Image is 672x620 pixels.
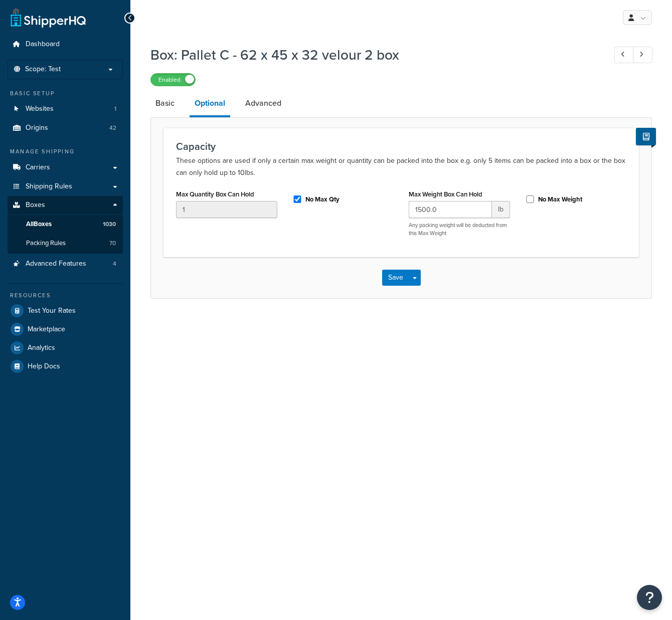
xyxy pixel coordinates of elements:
a: Carriers [8,158,123,177]
label: No Max Qty [305,195,340,204]
span: Advanced Features [26,260,86,268]
span: 4 [113,260,116,268]
div: Manage Shipping [8,147,123,156]
span: lb [492,201,510,218]
li: Origins [8,119,123,137]
span: 1030 [103,220,116,229]
label: Max Quantity Box Can Hold [176,190,254,198]
a: Websites1 [8,100,123,118]
a: Advanced Features4 [8,255,123,273]
label: Max Weight Box Can Hold [409,190,482,198]
div: Resources [8,291,123,300]
a: AllBoxes1030 [8,215,123,234]
a: Next Record [633,47,652,63]
span: 42 [109,124,116,132]
span: Scope: Test [25,65,61,74]
span: 1 [114,105,116,113]
a: Dashboard [8,35,123,54]
a: Analytics [8,339,123,357]
button: Show Help Docs [636,128,656,145]
span: Boxes [26,201,45,210]
li: Advanced Features [8,255,123,273]
p: These options are used if only a certain max weight or quantity can be packed into the box e.g. o... [176,155,626,179]
span: Origins [26,124,48,132]
a: Help Docs [8,357,123,375]
a: Boxes [8,196,123,215]
span: Analytics [28,344,55,352]
span: Marketplace [28,325,65,334]
a: Packing Rules70 [8,234,123,253]
li: Websites [8,100,123,118]
span: Dashboard [26,40,60,49]
span: Carriers [26,163,50,172]
h3: Capacity [176,141,626,152]
span: Packing Rules [26,239,66,248]
span: Websites [26,105,54,113]
li: Boxes [8,196,123,253]
li: Packing Rules [8,234,123,253]
span: Help Docs [28,362,60,371]
a: Advanced [240,91,286,115]
div: Basic Setup [8,89,123,98]
button: Open Resource Center [637,585,662,610]
label: Enabled [151,74,195,86]
a: Test Your Rates [8,302,123,320]
a: Basic [150,91,180,115]
a: Origins42 [8,119,123,137]
a: Previous Record [614,47,634,63]
span: All Boxes [26,220,52,229]
button: Save [382,270,409,286]
a: Optional [190,91,230,117]
label: No Max Weight [538,195,582,204]
a: Shipping Rules [8,177,123,196]
p: Any packing weight will be deducted from this Max Weight [409,222,510,237]
a: Marketplace [8,320,123,338]
span: Shipping Rules [26,182,72,191]
span: 70 [109,239,116,248]
h1: Box: Pallet C - 62 x 45 x 32 velour 2 box [150,45,596,65]
span: Test Your Rates [28,307,76,315]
